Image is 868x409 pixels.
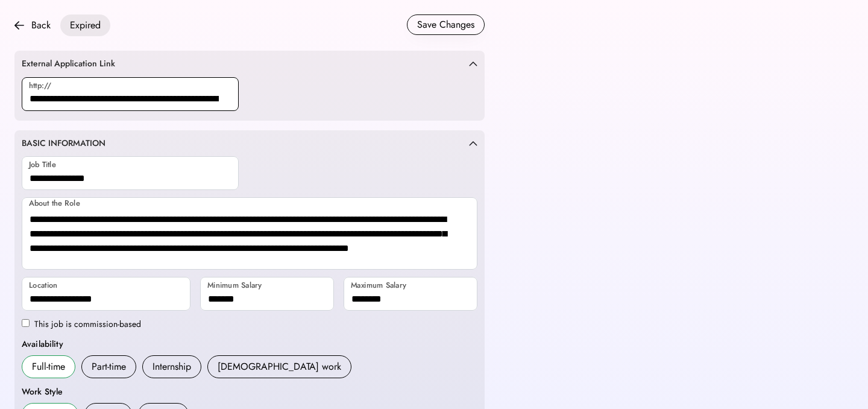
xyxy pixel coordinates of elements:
[70,18,101,33] div: Expired
[14,21,24,30] img: arrow-back.svg
[92,360,126,374] div: Part-time
[469,141,477,146] img: caret-up.svg
[218,360,341,374] div: [DEMOGRAPHIC_DATA] work
[22,338,63,350] div: Availability
[22,58,115,70] div: External Application Link
[153,360,191,374] div: Internship
[31,18,51,33] div: Back
[407,14,485,35] button: Save Changes
[22,385,63,398] div: Work Style
[34,318,141,330] label: This job is commission-based
[32,360,65,374] div: Full-time
[22,138,105,150] div: BASIC INFORMATION
[469,61,477,66] img: caret-up.svg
